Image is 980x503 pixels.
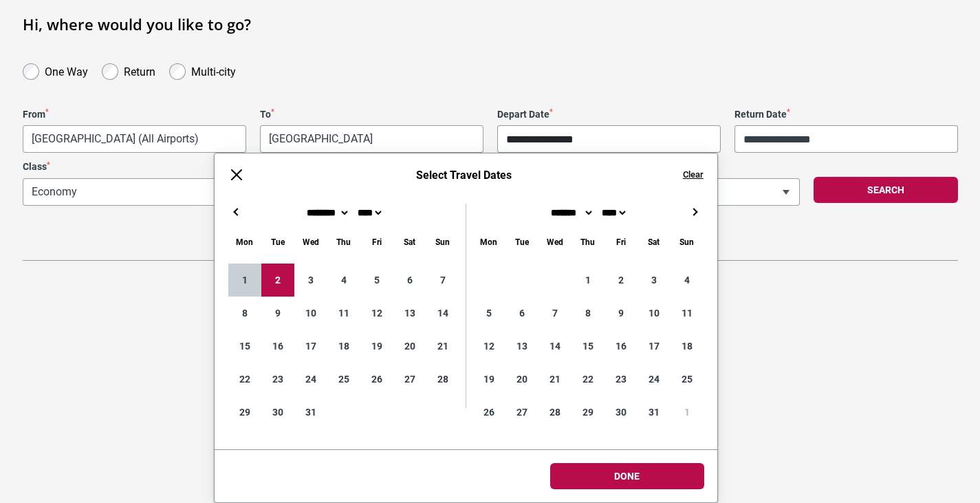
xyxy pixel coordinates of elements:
div: 8 [228,297,261,330]
div: 6 [505,297,538,330]
span: Economy [23,179,404,205]
h1: Hi, where would you like to go? [23,15,958,33]
div: 28 [538,396,571,429]
label: One Way [45,62,88,78]
div: Saturday [393,234,426,250]
div: 27 [505,396,538,429]
div: 21 [538,363,571,396]
div: 1 [671,396,704,429]
div: 11 [671,297,704,330]
div: 7 [538,297,571,330]
div: 5 [472,297,505,330]
div: 23 [605,363,638,396]
span: Bangkok, Thailand [261,126,483,152]
div: 29 [228,396,261,429]
div: 21 [426,330,459,363]
div: 10 [638,297,671,330]
div: 19 [472,363,505,396]
div: 6 [393,264,426,297]
div: 30 [261,396,294,429]
div: 9 [605,297,638,330]
div: Monday [472,234,505,250]
div: 27 [393,363,426,396]
div: 8 [571,297,605,330]
div: 15 [228,330,261,363]
span: Economy [23,178,404,206]
div: 16 [605,330,638,363]
div: 5 [360,264,393,297]
div: 19 [360,330,393,363]
div: 28 [426,363,459,396]
div: Sunday [671,234,704,250]
div: 1 [571,264,605,297]
div: 15 [571,330,605,363]
label: Return Date [734,109,958,120]
div: 2 [605,264,638,297]
div: 24 [638,363,671,396]
div: 17 [638,330,671,363]
div: Friday [605,234,638,250]
button: → [687,204,704,220]
div: 31 [638,396,671,429]
div: 20 [505,363,538,396]
div: 29 [571,396,605,429]
div: 18 [671,330,704,363]
div: Tuesday [261,234,294,250]
div: 26 [360,363,393,396]
div: 14 [426,297,459,330]
div: 24 [294,363,327,396]
div: 25 [671,363,704,396]
span: Melbourne, Australia [23,125,246,153]
div: 2 [261,264,294,297]
div: Friday [360,234,393,250]
div: 11 [327,297,360,330]
div: Saturday [638,234,671,250]
div: 30 [605,396,638,429]
div: 13 [393,297,426,330]
button: Done [550,463,704,489]
div: Wednesday [294,234,327,250]
label: Return [124,62,155,78]
h6: Select Travel Dates [259,169,669,182]
div: 4 [327,264,360,297]
span: Melbourne, Australia [23,126,246,152]
div: 3 [638,264,671,297]
div: 18 [327,330,360,363]
div: 14 [538,330,571,363]
span: Bangkok, Thailand [260,125,483,153]
button: ← [228,204,245,220]
label: Depart Date [497,109,721,120]
div: 3 [294,264,327,297]
div: 20 [393,330,426,363]
div: 13 [505,330,538,363]
label: Multi-city [191,62,236,78]
div: 10 [294,297,327,330]
div: 4 [671,264,704,297]
label: To [260,109,483,120]
button: Search [814,177,958,203]
div: 1 [228,264,261,297]
div: 7 [426,264,459,297]
div: 26 [472,396,505,429]
div: Sunday [426,234,459,250]
div: 22 [571,363,605,396]
label: From [23,109,246,120]
div: Monday [228,234,261,250]
div: Wednesday [538,234,571,250]
div: 12 [360,297,393,330]
div: Thursday [571,234,605,250]
div: 23 [261,363,294,396]
div: 25 [327,363,360,396]
div: 17 [294,330,327,363]
label: Class [23,161,404,173]
div: 16 [261,330,294,363]
div: Thursday [327,234,360,250]
div: 31 [294,396,327,429]
div: Tuesday [505,234,538,250]
div: 22 [228,363,261,396]
button: Clear [683,169,704,181]
div: 9 [261,297,294,330]
div: 12 [472,330,505,363]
